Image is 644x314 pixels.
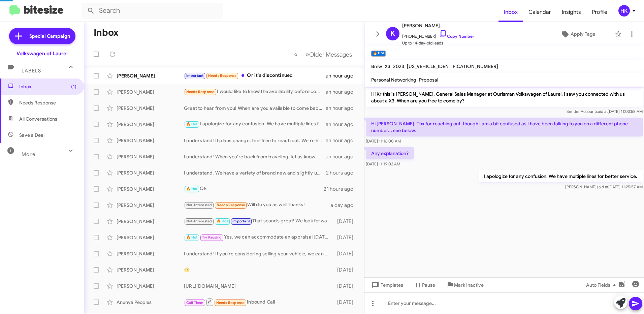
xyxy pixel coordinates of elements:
[498,2,523,22] a: Inbox
[117,218,184,225] div: [PERSON_NAME]
[366,161,400,166] span: [DATE] 11:19:02 AM
[366,88,643,107] p: Hi Kr this is [PERSON_NAME], General Sales Manager at Ourisman Volkswagen of Laurel. I saw you co...
[371,77,416,83] span: Personal Networking
[117,202,184,209] div: [PERSON_NAME]
[117,72,184,79] div: [PERSON_NAME]
[439,34,474,39] a: Copy Number
[371,51,386,57] small: 🔥 Hot
[597,184,608,189] span: said at
[217,203,245,207] span: Needs Response
[184,201,330,209] div: Will do you as well thanks!
[202,235,222,240] span: Try Pausing
[294,50,298,59] span: «
[186,187,198,191] span: 🔥 Hot
[326,121,359,128] div: an hour ago
[9,28,75,44] a: Special Campaign
[290,48,356,61] nav: Page navigation example
[184,233,334,241] div: Yes, we can accommodate an appraisal [DATE] or [DATE]. Just let me know your preferred time, and ...
[402,30,474,40] span: [PHONE_NUMBER]
[385,63,390,69] span: X3
[618,5,630,17] div: HK
[117,299,184,306] div: Anunya Peoples
[184,137,326,144] div: I understand! If plans change, feel free to reach out. We're here whenever you're ready to discus...
[586,279,618,291] span: Auto Fields
[184,266,334,273] div: 🙂
[543,28,612,40] button: Apply Tags
[565,184,643,189] span: [PERSON_NAME] [DATE] 11:25:57 AM
[186,301,204,305] span: Call Them
[366,118,643,136] p: Hi [PERSON_NAME]: Thx for reaching out, though I am a bit confused as I have been talking to you ...
[117,169,184,176] div: [PERSON_NAME]
[326,153,359,160] div: an hour ago
[441,279,489,291] button: Mark Inactive
[19,99,76,106] span: Needs Response
[184,283,334,289] div: [URL][DOMAIN_NAME]
[419,77,438,83] span: Proposal
[581,279,624,291] button: Auto Fields
[324,186,359,192] div: 21 hours ago
[366,138,401,144] span: [DATE] 11:16:00 AM
[22,151,35,157] span: More
[586,2,613,22] a: Profile
[117,153,184,160] div: [PERSON_NAME]
[301,48,356,61] button: Next
[186,90,215,94] span: Needs Response
[186,203,212,207] span: Not-Interested
[216,301,245,305] span: Needs Response
[370,279,403,291] span: Templates
[184,250,334,257] div: I understand! If you're considering selling your vehicle, we can discuss options for that. Let me...
[334,250,359,257] div: [DATE]
[326,89,359,95] div: an hour ago
[186,235,198,240] span: 🔥 Hot
[184,185,324,193] div: Ok
[232,219,250,223] span: Important
[71,83,76,90] span: (1)
[19,132,44,138] span: Save a Deal
[117,283,184,289] div: [PERSON_NAME]
[309,51,352,58] span: Older Messages
[117,266,184,273] div: [PERSON_NAME]
[184,169,326,176] div: I understand. We have a variety of brand new and slightly used vehicles available. Would you like...
[366,147,414,159] p: Any explanation?
[184,105,326,112] div: Great to hear from you! When are you available to come back and discuss the details about your ve...
[334,234,359,241] div: [DATE]
[184,88,326,96] div: I would like to know the availability before coming in . I'm interested in that specific vehicle
[334,283,359,289] div: [DATE]
[186,73,204,78] span: Important
[523,2,556,22] a: Calendar
[407,63,498,69] span: [US_VEHICLE_IDENTIFICATION_NUMBER]
[186,122,198,126] span: 🔥 Hot
[117,137,184,144] div: [PERSON_NAME]
[117,89,184,95] div: [PERSON_NAME]
[186,219,212,223] span: Not-Interested
[393,63,404,69] span: 2023
[334,218,359,225] div: [DATE]
[19,116,57,122] span: All Conversations
[330,202,359,209] div: a day ago
[290,48,302,61] button: Previous
[371,63,382,69] span: Bmw
[613,5,637,17] button: HK
[596,109,608,114] span: said at
[117,234,184,241] div: [PERSON_NAME]
[184,153,326,160] div: I understand! When you're back from traveling, let us know a convenient time for you to visit. We...
[402,40,474,46] span: Up to 14-day-old leads
[305,50,309,59] span: »
[571,28,595,40] span: Apply Tags
[409,279,441,291] button: Pause
[184,72,326,80] div: Or it's discontinued
[184,120,326,128] div: I apologize for any confusion. We have multiple lines for better service.
[184,217,334,225] div: That sounds great! We look forward to seeing you between 10:00 and 11:00. Safe travels! Our addre...
[117,250,184,257] div: [PERSON_NAME]
[184,298,334,306] div: Inbound Call
[422,279,435,291] span: Pause
[117,121,184,128] div: [PERSON_NAME]
[326,105,359,112] div: an hour ago
[19,83,76,90] span: Inbox
[556,2,586,22] a: Insights
[29,33,70,39] span: Special Campaign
